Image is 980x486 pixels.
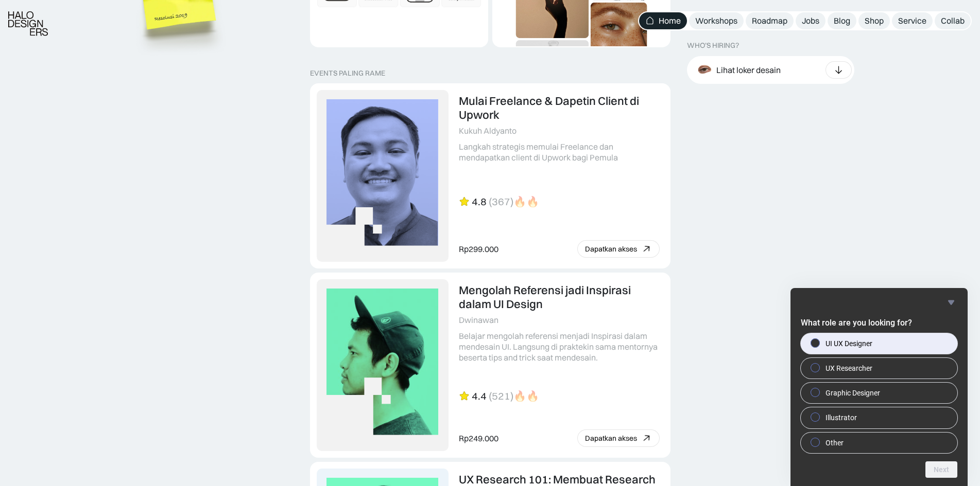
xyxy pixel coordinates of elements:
a: Collab [935,12,971,29]
div: Collab [941,15,965,26]
div: Rp299.000 [459,244,498,255]
div: Blog [834,15,850,26]
a: Home [639,12,687,29]
a: Shop [858,12,890,29]
span: UX Researcher [826,363,872,373]
div: WHO’S HIRING? [687,41,739,50]
a: Workshops [689,12,744,29]
div: Rp249.000 [459,433,498,444]
button: Next question [925,461,957,478]
button: Hide survey [945,296,957,309]
a: Jobs [796,12,826,29]
a: Blog [828,12,856,29]
div: What role are you looking for? [801,333,957,453]
div: EVENTS PALING RAME [310,69,385,78]
div: Service [898,15,926,26]
a: Dapatkan akses [577,240,660,258]
div: Home [659,15,681,26]
div: Shop [865,15,884,26]
div: Roadmap [752,15,787,26]
div: Jobs [802,15,819,26]
div: What role are you looking for? [801,296,957,478]
span: Illustrator [826,412,857,423]
span: Graphic Designer [826,388,880,398]
a: Service [892,12,933,29]
div: Lihat loker desain [716,64,781,75]
div: Dapatkan akses [585,245,637,254]
div: Dapatkan akses [585,434,637,443]
a: Dapatkan akses [577,429,660,447]
a: Roadmap [746,12,794,29]
span: Other [826,438,844,448]
div: Workshops [695,15,737,26]
h2: What role are you looking for? [801,317,957,329]
span: UI UX Designer [826,338,872,349]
